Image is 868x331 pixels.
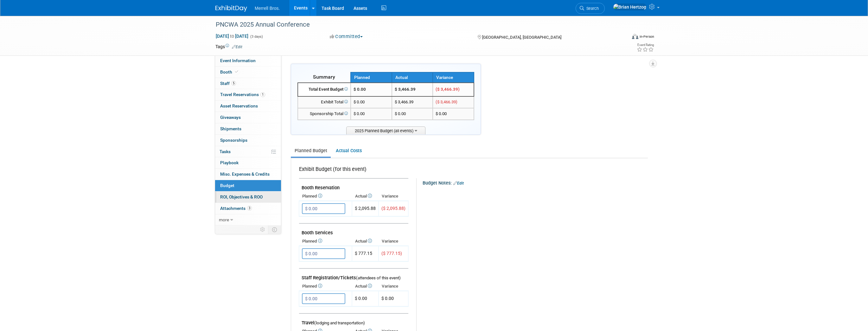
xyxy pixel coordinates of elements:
[255,6,280,11] span: Merrell Bros.
[379,192,408,201] th: Variance
[220,126,241,131] span: Shipments
[215,180,281,191] a: Budget
[379,282,408,291] th: Variance
[215,112,281,123] a: Giveaways
[220,172,270,177] span: Misc. Expenses & Credits
[576,3,605,14] a: Search
[215,89,281,100] a: Travel Reservations1
[392,83,433,96] td: $ 3,466.39
[299,166,406,176] div: Exhibit Budget (for this event)
[332,145,365,157] a: Actual Costs
[346,127,425,134] span: 2025 Planned Budget (all events)
[215,33,249,39] span: [DATE] [DATE]
[220,149,231,154] span: Tasks
[637,43,654,47] div: Event Rating
[381,251,402,256] span: ($ 777.15)
[299,178,408,192] td: Booth Reservation
[220,103,258,108] span: Asset Reservations
[215,214,281,225] a: more
[235,70,238,74] i: Booth reservation complete
[291,145,331,157] a: Planned Budget
[436,111,447,116] span: $ 0.00
[220,69,239,75] span: Booth
[301,99,348,105] div: Exhibit Total
[301,87,348,93] div: Total Event Budget
[352,291,379,307] td: $ 0.00
[215,191,281,203] a: ROI, Objectives & ROO
[220,115,241,120] span: Giveaways
[352,246,379,262] td: $ 777.15
[229,34,235,39] span: to
[215,5,247,12] img: ExhibitDay
[215,203,281,214] a: Attachments3
[328,33,365,40] button: Committed
[220,138,247,143] span: Sponsorships
[220,194,263,199] span: ROI, Objectives & ROO
[232,45,242,49] a: Edit
[352,237,379,246] th: Actual
[423,178,647,186] div: Budget Notes:
[433,72,474,83] th: Variance
[215,101,281,112] a: Asset Reservations
[260,92,265,97] span: 1
[356,276,401,280] span: (attendees of this event)
[215,55,281,66] a: Event Information
[299,237,352,246] th: Planned
[219,217,229,222] span: more
[436,100,457,104] span: ($ 3,466.39)
[613,3,647,10] img: Brian Hertzog
[268,225,281,234] td: Toggle Event Tabs
[215,43,242,50] td: Tags
[220,81,236,86] span: Staff
[392,72,433,83] th: Actual
[381,296,394,301] span: $ 0.00
[220,183,234,188] span: Budget
[436,87,460,92] span: ($ 3,466.39)
[392,108,433,120] td: $ 0.00
[354,87,366,92] span: $ 0.00
[215,135,281,146] a: Sponsorships
[220,160,239,165] span: Playbook
[313,74,335,80] span: Summary
[584,6,599,11] span: Search
[632,34,638,39] img: Format-Inperson.png
[301,111,348,117] div: Sponsorship Total
[354,111,365,116] span: $ 0.00
[215,157,281,168] a: Playbook
[392,96,433,108] td: $ 3,466.39
[250,35,263,39] span: (3 days)
[351,72,392,83] th: Planned
[215,67,281,78] a: Booth
[214,19,617,30] div: PNCWA 2025 Annual Conference
[215,169,281,180] a: Misc. Expenses & Credits
[354,100,365,104] span: $ 0.00
[299,269,408,282] td: Staff Registration/Tickets
[314,321,365,325] span: (lodging and transportation)
[299,224,408,237] td: Booth Services
[381,206,405,211] span: ($ 2,095.88)
[247,206,252,211] span: 3
[220,92,265,97] span: Travel Reservations
[215,146,281,157] a: Tasks
[299,314,408,327] td: Travel
[215,78,281,89] a: Staff5
[257,225,268,234] td: Personalize Event Tab Strip
[220,206,252,211] span: Attachments
[352,192,379,201] th: Actual
[299,192,352,201] th: Planned
[453,181,464,185] a: Edit
[639,34,654,39] div: In-Person
[215,123,281,134] a: Shipments
[379,237,408,246] th: Variance
[482,35,561,40] span: [GEOGRAPHIC_DATA], [GEOGRAPHIC_DATA]
[299,282,352,291] th: Planned
[352,282,379,291] th: Actual
[589,33,654,42] div: Event Format
[220,58,256,63] span: Event Information
[231,81,236,86] span: 5
[355,206,376,211] span: $ 2,095.88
